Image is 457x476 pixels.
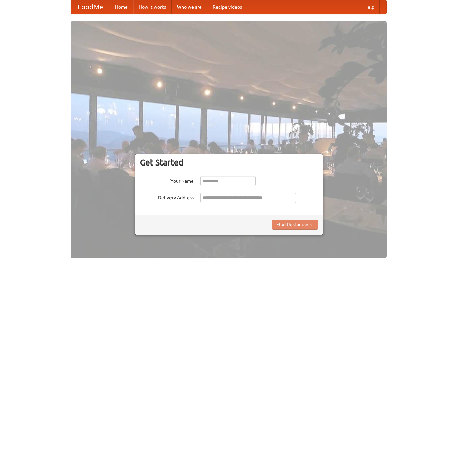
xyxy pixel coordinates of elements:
[140,193,194,201] label: Delivery Address
[140,176,194,184] label: Your Name
[71,0,110,14] a: FoodMe
[140,157,318,168] h3: Get Started
[172,0,207,14] a: Who we are
[272,220,318,230] button: Find Restaurants!
[133,0,172,14] a: How it works
[110,0,133,14] a: Home
[359,0,380,14] a: Help
[207,0,247,14] a: Recipe videos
